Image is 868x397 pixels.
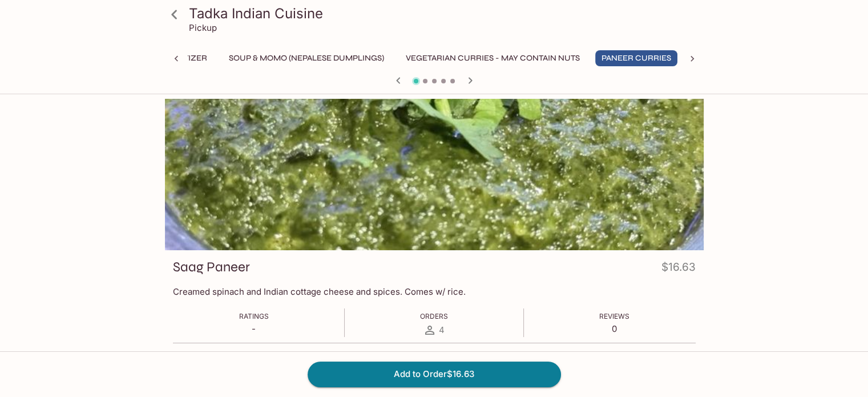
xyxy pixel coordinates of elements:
[165,99,704,250] div: Saag Paneer
[399,50,586,66] button: Vegetarian Curries - may contain nuts
[420,312,448,320] span: Orders
[189,5,699,22] h3: Tadka Indian Cuisine
[661,258,696,280] h4: $16.63
[439,324,445,335] span: 4
[189,22,217,33] p: Pickup
[595,50,677,66] button: Paneer Curries
[239,323,269,334] p: -
[599,312,629,320] span: Reviews
[308,362,561,387] button: Add to Order$16.63
[239,312,269,320] span: Ratings
[173,258,250,276] h3: Saag Paneer
[223,50,390,66] button: Soup & Momo (Nepalese Dumplings)
[173,286,696,297] p: Creamed spinach and Indian cottage cheese and spices. Comes w/ rice.
[599,323,629,334] p: 0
